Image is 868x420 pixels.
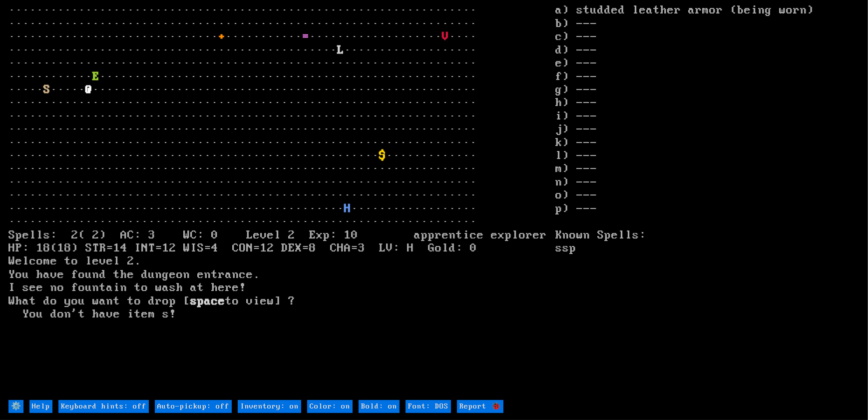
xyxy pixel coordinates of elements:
[218,30,225,43] font: +
[457,400,503,413] input: Report 🐞
[337,43,344,57] font: L
[155,400,232,413] input: Auto-pickup: off
[238,400,301,413] input: Inventory: on
[302,30,309,43] font: =
[8,4,555,399] larn: ··································································· ·····························...
[555,4,859,399] stats: a) studded leather armor (being worn) b) --- c) --- d) --- e) --- f) --- g) --- h) --- i) --- j) ...
[8,400,23,413] input: ⚙️
[190,294,225,308] b: space
[344,202,351,215] font: H
[442,30,449,43] font: V
[359,400,400,413] input: Bold: on
[58,400,149,413] input: Keyboard hints: off
[379,149,386,162] font: $
[406,400,451,413] input: Font: DOS
[85,83,92,96] font: @
[307,400,353,413] input: Color: on
[43,83,50,96] font: S
[29,400,52,413] input: Help
[92,70,99,83] font: E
